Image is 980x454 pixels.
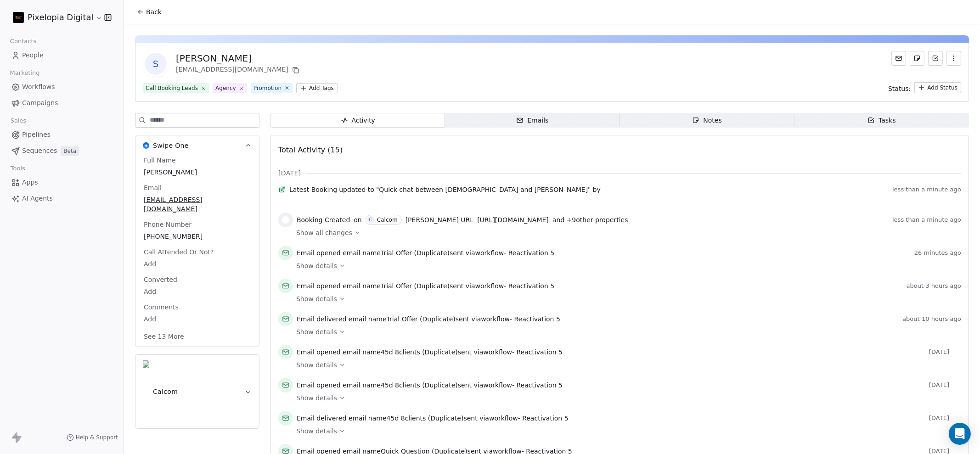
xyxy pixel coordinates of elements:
button: Swipe OneSwipe One [135,135,259,156]
div: Call Booking Leads [146,84,198,92]
a: Show details [296,426,955,436]
span: Converted [142,275,179,284]
span: Email [142,183,163,192]
span: Workflows [22,82,55,92]
a: Show details [296,327,955,336]
span: Email delivered [297,315,346,323]
span: [PERSON_NAME] URL [406,215,474,224]
span: and + 9 other properties [552,215,628,224]
span: Total Activity (15) [278,146,343,154]
span: Status: [888,84,911,93]
span: Email opened [297,282,341,290]
span: [DATE] [278,168,301,178]
div: Agency [215,84,236,92]
span: [DATE] [929,381,961,389]
div: Tasks [867,116,896,125]
span: Booking Created [297,215,350,224]
span: Show details [296,426,337,436]
div: Swipe OneSwipe One [135,156,259,347]
a: Apps [7,175,116,190]
span: less than a minute ago [892,216,961,224]
a: Show details [296,261,955,270]
span: email name sent via workflow - [297,381,563,390]
a: Show details [296,360,955,370]
span: Comments [142,303,180,312]
span: Trial Offer (Duplicate) [387,315,456,323]
a: AI Agents [7,191,116,206]
span: S [145,53,167,75]
img: 422123981_747274550308078_6734304175735197476_n.jpg [13,12,24,23]
span: Sales [6,114,30,128]
span: [DATE] [929,348,961,356]
span: Full Name [142,156,178,165]
span: Help & Support [76,434,118,441]
span: Phone Number [142,220,193,229]
button: Back [131,4,167,20]
span: [PHONE_NUMBER] [144,232,251,241]
img: Swipe One [143,142,149,149]
a: Campaigns [7,95,116,111]
a: Show details [296,393,955,403]
div: C [369,216,372,224]
a: Workflows [7,79,116,95]
span: 45d 8clients (Duplicate) [381,381,458,389]
span: Email opened [297,249,341,257]
span: Show details [296,360,337,370]
button: See 13 More [138,328,190,345]
span: Swipe One [153,141,189,150]
span: less than a minute ago [892,186,961,193]
span: updated to [339,185,374,194]
span: email name sent via workflow - [297,248,554,258]
span: by [593,185,601,194]
div: Notes [692,116,721,125]
span: Show details [296,393,337,403]
span: Add [144,259,251,269]
span: "Quick chat between [DEMOGRAPHIC_DATA] and [PERSON_NAME]" [376,185,591,194]
span: Pixelopia Digital [28,11,93,23]
span: Reactivation 5 [517,381,563,389]
div: [EMAIL_ADDRESS][DOMAIN_NAME] [176,65,301,76]
span: Show details [296,294,337,303]
div: Calcom [377,217,398,223]
span: Apps [22,178,38,187]
div: [PERSON_NAME] [176,52,301,65]
a: Show all changes [296,228,955,237]
span: about 3 hours ago [907,282,961,290]
span: Latest Booking [289,185,337,194]
span: Pipelines [22,130,51,140]
span: Contacts [6,34,40,48]
div: Promotion [253,84,282,92]
button: Add Status [914,82,961,93]
span: Reactivation 5 [514,315,560,323]
span: email name sent via workflow - [297,348,563,357]
span: Email delivered [297,415,346,422]
span: Marketing [6,66,44,80]
span: Trial Offer (Duplicate) [381,282,450,290]
span: 26 minutes ago [914,249,961,257]
div: Open Intercom Messenger [949,423,971,445]
span: Sequences [22,146,57,156]
span: [EMAIL_ADDRESS][DOMAIN_NAME] [144,195,251,213]
span: [PERSON_NAME] [144,168,251,177]
span: Beta [61,146,79,156]
div: Emails [516,116,548,125]
a: Show details [296,294,955,303]
span: [DATE] [929,415,961,422]
button: Add Tags [296,83,338,93]
button: CalcomCalcom [135,355,259,428]
span: People [22,50,44,60]
span: Reactivation 5 [517,348,563,356]
a: SequencesBeta [7,143,116,158]
span: about 10 hours ago [902,315,961,323]
span: Call Attended Or Not? [142,247,215,257]
button: Pixelopia Digital [11,10,98,25]
span: 45d 8clients (Duplicate) [387,415,464,422]
span: Add [144,287,251,296]
a: Help & Support [67,434,118,441]
span: on [354,215,361,224]
span: Reactivation 5 [522,415,568,422]
span: Back [146,7,162,17]
span: Email opened [297,348,341,356]
span: Show details [296,261,337,270]
span: Email opened [297,381,341,389]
